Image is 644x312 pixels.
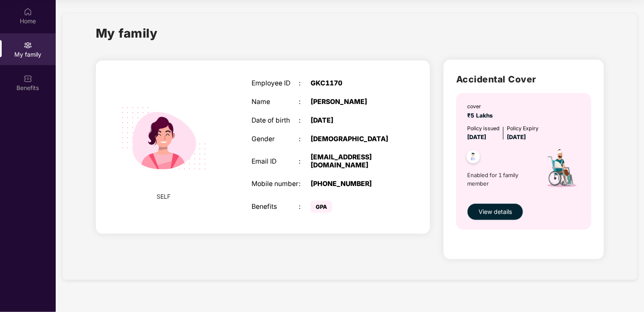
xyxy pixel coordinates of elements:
[299,135,311,143] div: :
[467,171,534,188] span: Enabled for 1 family member
[24,74,32,83] img: svg+xml;base64,PHN2ZyBpZD0iQmVuZWZpdHMiIHhtbG5zPSJodHRwOi8vd3d3LnczLm9yZy8yMDAwL3N2ZyIgd2lkdGg9Ij...
[299,117,311,125] div: :
[479,207,512,216] span: View details
[252,180,299,188] div: Mobile number
[311,117,393,125] div: [DATE]
[467,112,496,119] span: ₹5 Lakhs
[534,142,587,199] img: icon
[311,98,393,106] div: [PERSON_NAME]
[252,98,299,106] div: Name
[463,148,484,168] img: svg+xml;base64,PHN2ZyB4bWxucz0iaHR0cDovL3d3dy53My5vcmcvMjAwMC9zdmciIHdpZHRoPSI0OC45NDMiIGhlaWdodD...
[467,124,500,132] div: Policy issued
[299,98,311,106] div: :
[252,158,299,166] div: Email ID
[456,72,591,86] h2: Accidental Cover
[507,124,538,132] div: Policy Expiry
[311,79,393,88] div: GKC1170
[24,41,32,49] img: svg+xml;base64,PHN2ZyB3aWR0aD0iMjAiIGhlaWdodD0iMjAiIHZpZXdCb3g9IjAgMCAyMCAyMCIgZmlsbD0ibm9uZSIgeG...
[311,180,393,188] div: [PHONE_NUMBER]
[467,134,486,140] span: [DATE]
[311,135,393,143] div: [DEMOGRAPHIC_DATA]
[299,203,311,211] div: :
[24,8,32,16] img: svg+xml;base64,PHN2ZyBpZD0iSG9tZSIgeG1sbnM9Imh0dHA6Ly93d3cudzMub3JnLzIwMDAvc3ZnIiB3aWR0aD0iMjAiIG...
[157,192,170,201] span: SELF
[507,134,526,140] span: [DATE]
[467,102,496,110] div: cover
[252,79,299,88] div: Employee ID
[467,203,523,220] button: View details
[252,203,299,211] div: Benefits
[311,201,332,213] span: GPA
[110,85,217,192] img: svg+xml;base64,PHN2ZyB4bWxucz0iaHR0cDovL3d3dy53My5vcmcvMjAwMC9zdmciIHdpZHRoPSIyMjQiIGhlaWdodD0iMT...
[299,180,311,188] div: :
[299,79,311,88] div: :
[252,135,299,143] div: Gender
[311,153,393,170] div: [EMAIL_ADDRESS][DOMAIN_NAME]
[252,117,299,125] div: Date of birth
[299,158,311,166] div: :
[96,24,158,43] h1: My family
